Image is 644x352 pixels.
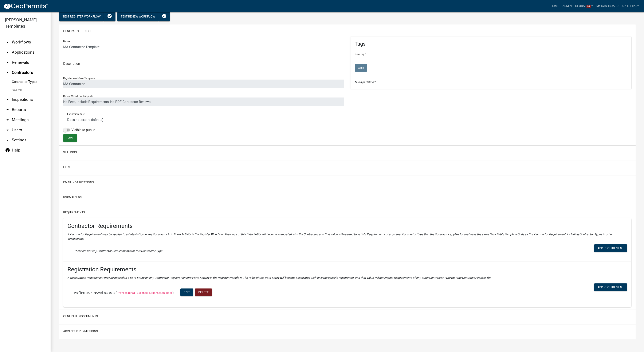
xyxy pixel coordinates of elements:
h3: Registration Requirements [67,266,627,273]
button: Advanced Permissions [63,329,98,333]
button: Settings [63,150,77,154]
i: arrow_drop_down [5,97,10,102]
button: Fees [63,165,70,169]
a: My Dashboard [595,2,620,10]
button: Add Requirement [594,244,627,252]
h5: Tags [355,41,627,47]
span: Test Register Workflow [63,15,101,18]
button: Generated Documents [63,314,98,318]
i: A Contractor Requirement may be applied to a Data Entity on any Contractor Info Form Activity in ... [67,233,613,240]
i: arrow_drop_down [5,107,10,112]
span: Test Renew Workflow [121,15,155,18]
button: Test Register Workflow [59,12,104,21]
button: Requirements [63,210,85,215]
i: arrow_drop_down [5,127,10,133]
i: arrow_drop_down [5,50,10,55]
div: Requirements [63,218,631,307]
button: General Settings [63,29,90,33]
i: arrow_drop_down [5,60,10,65]
i: A Registration Requirement may be applied to a Data Entity on any Contractor Registration Info Fo... [67,276,491,279]
span: Prof [PERSON_NAME] Exp Date ( ) [74,291,174,294]
label: Visible to public [63,127,95,133]
button: Form Fields [63,195,82,200]
a: kphillips [620,2,641,10]
i: arrow_drop_up [5,70,10,75]
i: check_circle [107,13,112,18]
i: help [5,148,10,153]
button: Email Notifications [63,180,94,185]
button: Edit [180,288,193,296]
button: Delete [195,288,212,296]
h3: Contractor Requirements [67,222,627,230]
code: Professional License Expiration Date [117,292,173,295]
span: 30 [586,5,591,8]
button: Test Renew Workflow [117,12,158,21]
button: Add Requirement [594,283,627,291]
i: There are not any Contractor Requirements for this Contractor Type [74,249,162,252]
span: Save [67,136,74,140]
i: No tags defined [355,80,375,84]
i: check_circle [162,13,167,18]
button: Save [63,134,77,142]
i: arrow_drop_down [5,117,10,122]
a: Global30 [573,2,595,10]
button: Add [355,64,367,72]
a: Admin [561,2,573,10]
button: check_circle [158,12,170,21]
a: Home [549,2,561,10]
div: General Settings [63,37,631,143]
i: arrow_drop_down [5,138,10,143]
i: arrow_drop_down [5,40,10,45]
button: check_circle [104,12,115,21]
